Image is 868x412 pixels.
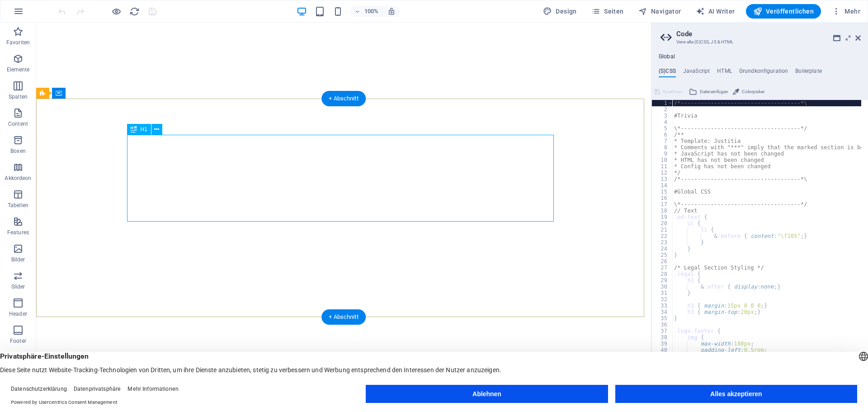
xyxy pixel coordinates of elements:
[129,6,140,17] i: Seite neu laden
[11,256,25,263] p: Bilder
[652,303,673,309] div: 33
[652,195,673,201] div: 16
[350,6,382,17] button: 100%
[321,309,366,325] div: + Abschnitt
[652,315,673,322] div: 35
[652,296,673,303] div: 32
[638,7,681,16] span: Navigator
[543,7,577,16] span: Design
[753,7,814,16] span: Veröffentlichen
[652,125,673,132] div: 5
[652,265,673,271] div: 27
[652,132,673,138] div: 6
[652,220,673,227] div: 20
[539,4,580,19] button: Design
[795,68,822,78] h4: Boilerplate
[9,310,27,317] p: Header
[10,147,26,155] p: Boxen
[652,163,673,170] div: 11
[652,189,673,195] div: 15
[652,341,673,347] div: 39
[6,39,30,46] p: Favoriten
[717,68,732,78] h4: HTML
[676,30,861,38] h2: Code
[652,106,673,113] div: 2
[652,214,673,220] div: 19
[652,113,673,119] div: 3
[10,337,26,345] p: Footer
[652,144,673,151] div: 8
[652,277,673,284] div: 29
[696,7,735,16] span: AI Writer
[652,138,673,144] div: 7
[321,91,366,106] div: + Abschnitt
[692,4,739,19] button: AI Writer
[652,334,673,341] div: 38
[652,119,673,125] div: 4
[8,202,28,209] p: Tabellen
[652,271,673,277] div: 28
[591,7,624,16] span: Seiten
[652,227,673,233] div: 21
[652,208,673,214] div: 18
[652,176,673,182] div: 13
[700,86,728,97] span: Datei einfügen
[129,6,140,17] button: reload
[387,7,396,15] i: Bei Größenänderung Zoomstufe automatisch an das gewählte Gerät anpassen.
[676,38,843,46] h3: Verwalte (S)CSS, JS & HTML
[652,328,673,334] div: 37
[652,284,673,290] div: 30
[652,322,673,328] div: 36
[731,86,766,97] button: Colorpicker
[652,100,673,106] div: 1
[588,4,627,19] button: Seiten
[652,290,673,296] div: 31
[652,151,673,157] div: 9
[11,283,25,290] p: Slider
[652,157,673,163] div: 10
[832,7,860,16] span: Mehr
[8,120,28,128] p: Content
[5,175,31,182] p: Akkordeon
[111,6,122,17] button: Klicke hier, um den Vorschau-Modus zu verlassen
[828,4,864,19] button: Mehr
[652,182,673,189] div: 14
[635,4,685,19] button: Navigator
[652,347,673,353] div: 40
[652,233,673,239] div: 22
[7,229,29,236] p: Features
[742,86,764,97] span: Colorpicker
[659,53,675,61] h4: Global
[9,93,28,100] p: Spalten
[652,309,673,315] div: 34
[539,4,580,19] div: Design (Strg+Alt+Y)
[652,201,673,208] div: 17
[652,258,673,265] div: 26
[652,252,673,258] div: 25
[746,4,821,19] button: Veröffentlichen
[659,68,676,78] h4: (S)CSS
[652,239,673,246] div: 23
[652,246,673,252] div: 24
[683,68,710,78] h4: JavaScript
[7,66,30,73] p: Elemente
[141,127,147,132] span: H1
[364,6,378,17] h6: 100%
[739,68,788,78] h4: Grundkonfiguration
[688,86,730,97] button: Datei einfügen
[652,170,673,176] div: 12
